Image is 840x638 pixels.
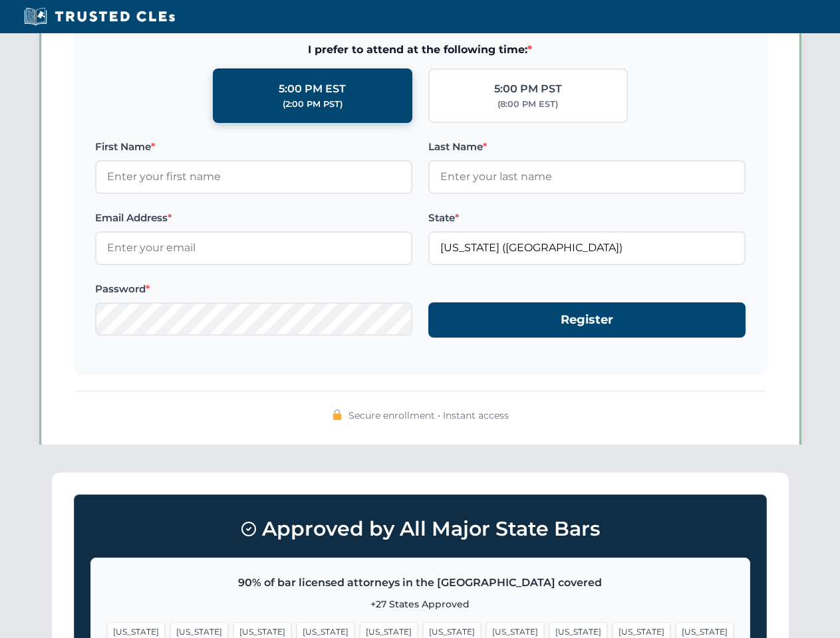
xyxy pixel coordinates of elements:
[20,7,179,27] img: Trusted CLEs
[494,80,562,98] div: 5:00 PM PST
[107,597,734,611] p: +27 States Approved
[279,80,346,98] div: 5:00 PM EST
[428,231,746,265] input: Florida (FL)
[349,408,509,423] span: Secure enrollment • Instant access
[107,574,734,591] p: 90% of bar licensed attorneys in the [GEOGRAPHIC_DATA] covered
[428,302,746,338] button: Register
[95,139,412,155] label: First Name
[428,160,746,193] input: Enter your last name
[428,139,746,155] label: Last Name
[95,41,746,58] span: I prefer to attend at the following time:
[332,409,343,420] img: 🔒
[428,210,746,226] label: State
[95,210,412,226] label: Email Address
[95,281,412,297] label: Password
[90,511,750,547] h3: Approved by All Major State Bars
[497,98,558,111] div: (8:00 PM EST)
[95,160,412,193] input: Enter your first name
[95,231,412,265] input: Enter your email
[283,98,343,111] div: (2:00 PM PST)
